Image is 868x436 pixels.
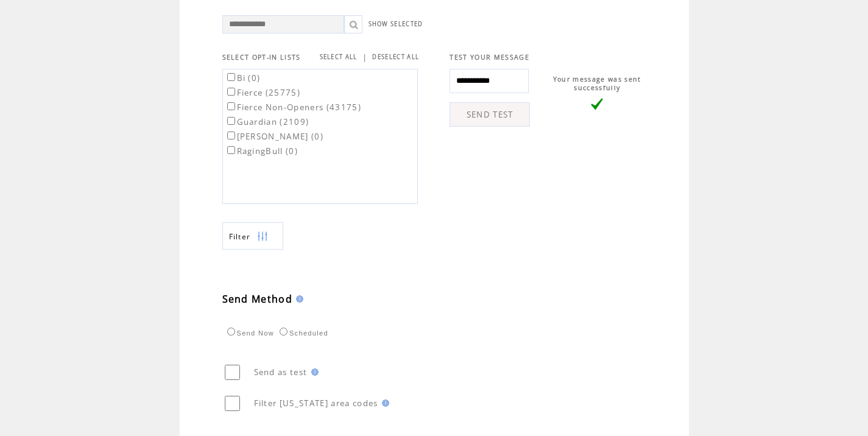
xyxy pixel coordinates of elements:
[227,88,235,96] input: Fierce (25775)
[222,53,301,62] span: SELECT OPT-IN LISTS
[227,73,235,81] input: Bi (0)
[553,75,641,92] span: Your message was sent successfully
[225,102,362,113] label: Fierce Non-Openers (43175)
[224,329,274,337] label: Send Now
[227,328,235,336] input: Send Now
[372,53,419,61] a: DESELECT ALL
[227,117,235,125] input: Guardian (2109)
[450,102,530,127] a: SEND TEST
[277,329,328,337] label: Scheduled
[222,292,293,306] span: Send Method
[591,98,603,110] img: vLarge.png
[225,131,324,142] label: [PERSON_NAME] (0)
[222,222,283,250] a: Filter
[227,132,235,139] input: [PERSON_NAME] (0)
[225,116,309,127] label: Guardian (2109)
[320,53,358,61] a: SELECT ALL
[225,87,301,98] label: Fierce (25775)
[229,231,251,242] span: Show filters
[225,146,298,156] label: RagingBull (0)
[378,399,389,407] img: help.gif
[227,146,235,154] input: RagingBull (0)
[450,53,529,62] span: TEST YOUR MESSAGE
[362,52,367,63] span: |
[227,102,235,110] input: Fierce Non-Openers (43175)
[292,295,303,303] img: help.gif
[308,368,319,376] img: help.gif
[254,367,308,378] span: Send as test
[369,20,423,28] a: SHOW SELECTED
[225,72,261,83] label: Bi (0)
[254,398,378,409] span: Filter [US_STATE] area codes
[257,223,268,250] img: filters.png
[280,328,288,336] input: Scheduled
